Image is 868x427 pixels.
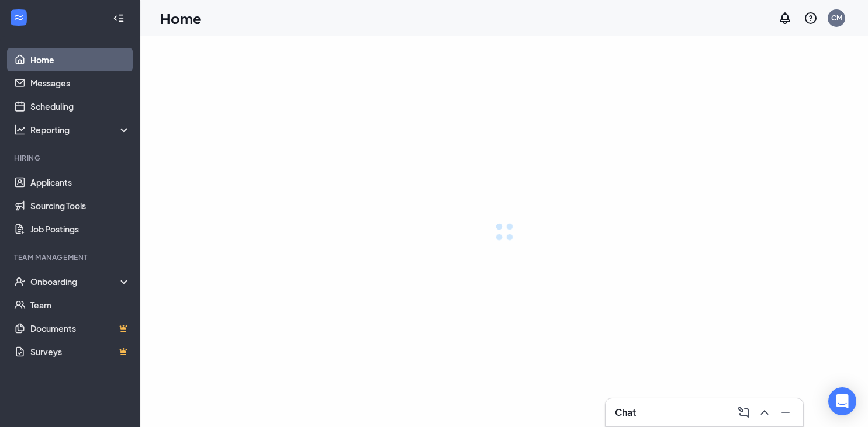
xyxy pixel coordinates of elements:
svg: ChevronUp [758,405,772,419]
div: Reporting [30,124,131,136]
h3: Chat [615,406,636,419]
div: Team Management [14,252,128,262]
svg: Minimize [779,405,793,419]
svg: Notifications [778,11,792,25]
a: Messages [30,71,130,95]
div: Hiring [14,153,128,163]
div: Open Intercom Messenger [828,387,856,415]
a: Job Postings [30,217,130,241]
svg: Analysis [14,124,26,136]
a: Team [30,293,130,317]
h1: Home [160,8,202,28]
button: ComposeMessage [733,403,752,422]
div: Onboarding [30,276,131,287]
svg: ComposeMessage [736,405,751,419]
svg: UserCheck [14,276,26,287]
a: Scheduling [30,95,130,118]
div: CM [831,13,842,23]
button: ChevronUp [754,403,773,422]
svg: Collapse [113,12,125,24]
button: Minimize [775,403,794,422]
a: DocumentsCrown [30,317,130,340]
a: Home [30,48,130,71]
svg: QuestionInfo [804,11,818,25]
a: Applicants [30,171,130,194]
svg: WorkstreamLogo [13,12,25,23]
a: SurveysCrown [30,340,130,363]
a: Sourcing Tools [30,194,130,217]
